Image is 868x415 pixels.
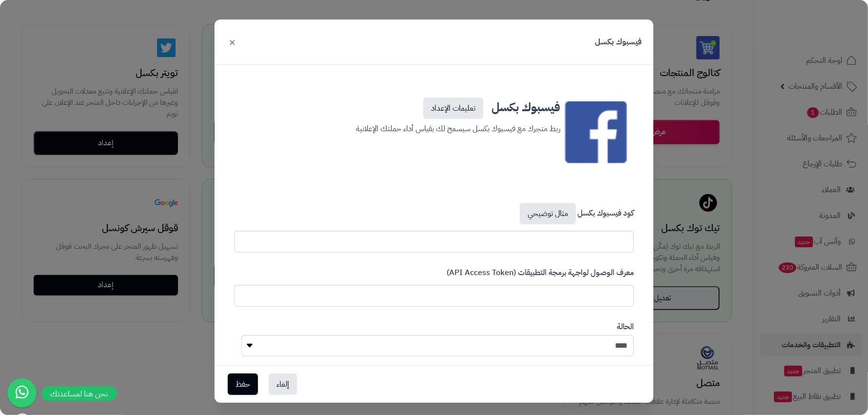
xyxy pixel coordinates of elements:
[423,98,483,119] a: تعليمات الإعداد
[617,321,634,333] label: الحالة
[595,37,642,48] h3: فيسبوك بكسل
[565,94,627,171] img: fb.png
[308,94,560,119] h3: فيسبوك بكسل
[228,374,258,395] button: حفظ
[447,267,634,282] label: معرف الوصول لواجهة برمجة التطبيقات (API Access Token)
[520,203,576,224] a: مثال توضيحي
[518,203,634,228] label: كود فيسبوك بكسل
[308,119,560,136] p: ربط متجرك مع فيسبوك بكسل سيسمح لك بقياس أداء حملتك الإعلانية
[269,374,297,395] button: إلغاء
[226,31,238,53] button: ×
